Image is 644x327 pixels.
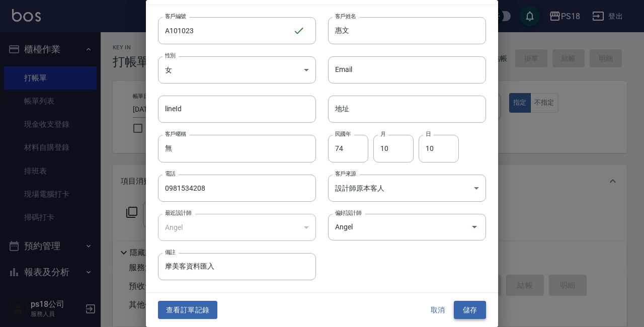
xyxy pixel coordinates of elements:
button: Open [466,219,482,235]
button: 查看訂單記錄 [158,301,217,319]
label: 客戶來源 [335,170,356,178]
label: 客戶姓名 [335,13,356,20]
label: 最近設計師 [165,209,191,217]
label: 客戶暱稱 [165,130,186,138]
label: 客戶編號 [165,13,186,20]
label: 備註 [165,249,176,256]
label: 民國年 [335,130,351,138]
div: Angel [158,214,316,241]
label: 電話 [165,170,176,178]
label: 偏好設計師 [335,209,361,217]
div: 設計師原本客人 [328,175,486,202]
div: 女 [158,56,316,84]
button: 取消 [422,301,454,319]
label: 月 [380,130,385,138]
button: 儲存 [454,301,486,319]
label: 日 [426,130,431,138]
label: 性別 [165,52,176,59]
